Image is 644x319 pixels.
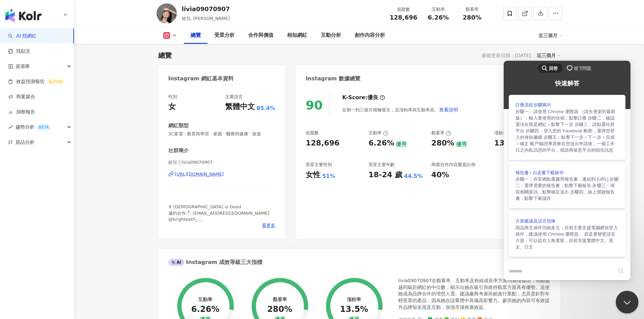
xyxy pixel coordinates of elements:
[168,159,276,165] span: 娃兒 | livia09070907
[267,305,292,314] div: 280%
[431,130,451,136] div: 觀看率
[439,103,458,116] button: 查看說明
[431,170,449,180] div: 40%
[8,94,35,100] a: 商案媒合
[367,94,378,101] div: 優良
[8,109,35,115] a: 洞察報告
[8,48,30,55] a: 找貼文
[8,33,37,39] a: searchAI 找網紅
[168,131,276,137] span: 3C家電 · 教育與學習 · 家庭 · 醫療與健康 · 旅遊
[342,94,385,101] div: K-Score :
[306,130,319,136] div: 追蹤數
[456,141,467,148] div: 優秀
[404,172,423,180] div: 44.5%
[431,162,475,168] div: 商業合作內容覆蓋比例
[168,259,185,266] div: AI
[5,9,42,22] img: logo
[463,14,482,21] span: 280%
[539,30,562,41] div: 近三個月
[168,94,177,100] div: 性別
[482,53,531,58] div: 最後更新日期：[DATE]
[157,3,177,24] img: KOL Avatar
[439,107,458,112] span: 查看說明
[368,130,388,136] div: 互動率
[168,259,262,266] div: Instagram 成效等級三大指標
[306,98,323,112] div: 90
[390,6,418,13] div: 追蹤數
[368,162,395,168] div: 受眾主要年齡
[168,102,176,112] div: 女
[168,75,234,82] div: Instagram 網紅基本資料
[182,5,230,13] div: livia09070907
[198,297,212,302] div: 互動率
[306,138,339,149] div: 128,696
[355,31,385,39] div: 創作內容分析
[168,122,189,129] div: 網紅類型
[426,6,451,13] div: 互動率
[321,31,341,39] div: 互動分析
[16,119,51,135] span: 趨勢分析
[616,291,639,314] iframe: Help Scout Beacon - Close
[273,297,287,302] div: 觀看率
[36,124,51,131] div: BETA
[342,103,458,116] div: 近期一到三個月積極發文，且漲粉率與互動率高。
[398,277,550,311] div: livia09070907在觀看率、互動率及粉絲成長率方面均表現傑出，明顯超越同級距網紅的中位數，顯示出她在吸引與維持觀眾方面具有優勢。這使她成為品牌合作的理想人選。建議廠商考慮與她進行業配，尤...
[340,305,368,314] div: 13.5%
[287,31,307,39] div: 相似網紅
[262,222,275,229] span: 看更多
[459,6,485,13] div: 觀看率
[306,75,360,82] div: Instagram 數據總覽
[16,135,34,150] span: 競品分析
[175,171,224,177] div: [URL][DOMAIN_NAME]
[8,78,65,85] a: 效益預測報告ALPHA
[168,171,276,177] a: [URL][DOMAIN_NAME]
[8,125,13,130] span: rise
[368,138,394,149] div: 6.26%
[494,130,514,136] div: 漲粉率
[225,102,255,112] div: 繁體中文
[368,170,402,180] div: 18-24 歲
[494,138,520,149] div: 13.5%
[390,14,418,21] span: 128,696
[306,170,320,180] div: 女性
[158,51,172,60] div: 總覽
[322,172,335,180] div: 51%
[428,14,449,21] span: 6.26%
[248,31,273,39] div: 合作與價值
[431,138,454,149] div: 280%
[16,59,30,74] span: 資源庫
[537,51,560,60] div: 近三個月
[191,305,219,314] div: 6.26%
[347,297,361,302] div: 漲粉率
[306,162,332,168] div: 受眾主要性別
[191,31,201,39] div: 總覽
[168,204,269,228] span: ✞ [DEMOGRAPHIC_DATA] is Good 邀約合作📩 [EMAIL_ADDRESS][DOMAIN_NAME] @brighteeth_ 👇連結娃私群有專屬福利
[257,105,276,112] span: 85.4%
[396,141,407,148] div: 優秀
[182,16,230,21] span: 娃兒, [PERSON_NAME]
[504,61,630,280] iframe: Help Scout Beacon - Live Chat, Contact Form, and Knowledge Base
[168,147,189,154] div: 社群簡介
[225,94,243,100] div: 主要語言
[214,31,235,39] div: 受眾分析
